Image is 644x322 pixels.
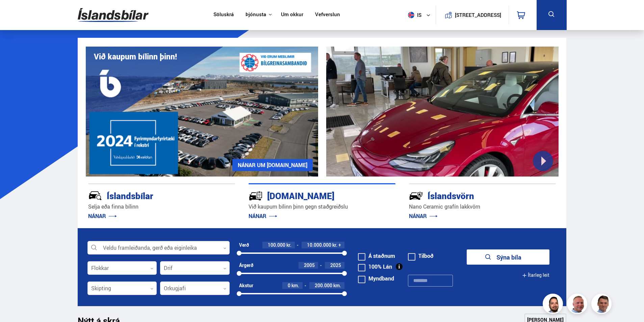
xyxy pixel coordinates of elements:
[409,203,556,211] p: Nano Ceramic grafín lakkvörn
[88,203,235,211] p: Selja eða finna bílinn
[405,5,436,25] button: is
[268,242,285,248] span: 100.000
[467,249,549,265] button: Sýna bíla
[333,283,341,288] span: km.
[239,283,253,288] div: Akstur
[405,12,422,18] span: is
[213,11,234,19] a: Söluskrá
[246,11,266,18] button: Þjónusta
[88,189,211,201] div: Íslandsbílar
[409,189,423,203] img: -Svtn6bYgwAsiwNX.svg
[458,12,499,18] button: [STREET_ADDRESS]
[358,276,394,281] label: Myndband
[338,242,341,248] span: +
[330,262,341,268] span: 2025
[78,4,149,26] img: G0Ugv5HjCgRt.svg
[358,253,395,259] label: Á staðnum
[544,295,564,315] img: nhp88E3Fdnt1Opn2.png
[88,189,102,203] img: JRvxyua_JYH6wB4c.svg
[239,263,253,268] div: Árgerð
[291,283,299,288] span: km.
[307,242,331,248] span: 10.000.000
[304,262,315,268] span: 2005
[94,52,177,61] h1: Við kaupum bílinn þinn!
[408,253,434,259] label: Tilboð
[86,47,318,177] img: eKx6w-_Home_640_.png
[409,212,438,220] a: NÁNAR
[249,212,277,220] a: NÁNAR
[568,295,588,315] img: siFngHWaQ9KaOqBr.png
[315,282,332,289] span: 200.000
[239,242,249,248] div: Verð
[522,268,549,283] button: Ítarleg leit
[332,242,337,248] span: kr.
[249,203,395,211] p: Við kaupum bílinn þinn gegn staðgreiðslu
[88,212,117,220] a: NÁNAR
[288,282,290,289] span: 0
[408,12,414,18] img: svg+xml;base64,PHN2ZyB4bWxucz0iaHR0cDovL3d3dy53My5vcmcvMjAwMC9zdmciIHdpZHRoPSI1MTIiIGhlaWdodD0iNT...
[409,189,532,201] div: Íslandsvörn
[592,295,613,315] img: FbJEzSuNWCJXmdc-.webp
[439,5,505,25] a: [STREET_ADDRESS]
[249,189,263,203] img: tr5P-W3DuiFaO7aO.svg
[249,189,371,201] div: [DOMAIN_NAME]
[5,3,26,23] button: Opna LiveChat spjallviðmót
[315,11,340,19] a: Vefverslun
[232,159,313,171] a: NÁNAR UM [DOMAIN_NAME]
[358,264,392,269] label: 100% Lán
[281,11,303,19] a: Um okkur
[286,242,291,248] span: kr.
